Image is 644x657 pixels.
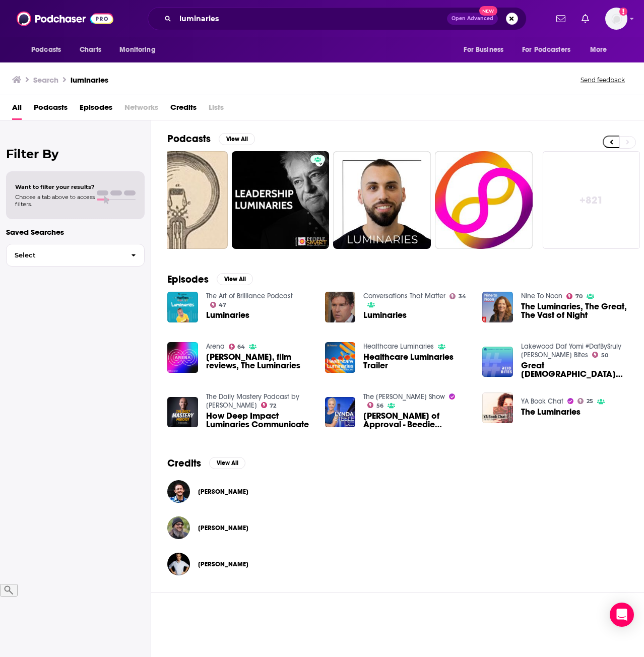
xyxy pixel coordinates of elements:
[459,294,466,299] span: 34
[325,342,356,373] a: Healthcare Luminaries Trailer
[575,294,583,299] span: 70
[367,402,383,408] a: 56
[363,353,470,370] a: Healthcare Luminaries Trailer
[521,342,621,359] a: Lakewood Daf Yomi #DafBySruly Reid Bites
[325,292,356,322] img: Luminaries
[15,183,95,190] span: Want to filter your results?
[605,8,627,30] button: Show profile menu
[198,488,248,496] a: Ethan Waldman
[217,273,253,285] button: View All
[73,40,107,59] a: Charts
[17,9,113,28] img: Podchaser - Follow, Share and Rate Podcasts
[566,293,583,299] a: 70
[363,292,445,300] a: Conversations That Matter
[167,476,628,508] button: Ethan WaldmanEthan Waldman
[363,392,445,401] a: The Jas Johal Show
[521,292,562,300] a: Nine To Noon
[167,457,245,470] a: CreditsView All
[167,516,190,539] img: Aaron Schafer
[198,560,248,568] a: Jeff Krasno
[363,342,434,351] a: Healthcare Luminaries
[270,404,276,408] span: 72
[31,43,61,57] span: Podcasts
[167,133,255,145] a: PodcastsView All
[206,392,299,410] a: The Daily Mastery Podcast by Robin Sharma
[605,8,627,30] span: Logged in as mmjamo
[325,397,356,428] img: Steele of Approval - Beedie Luminaries
[457,40,516,59] button: open menu
[521,408,581,416] a: The Luminaries
[619,8,627,16] svg: Add a profile image
[6,227,145,237] p: Saved Searches
[577,398,593,404] a: 25
[198,560,248,568] span: [PERSON_NAME]
[198,488,248,496] span: [PERSON_NAME]
[206,353,313,370] a: JyellowL, film reviews, The Luminaries
[167,512,628,544] button: Aaron SchaferAaron Schafer
[12,99,22,120] a: All
[605,8,627,30] img: User Profile
[148,7,527,30] div: Search podcasts, credits, & more...
[167,133,211,145] h2: Podcasts
[167,548,628,580] button: Jeff KrasnoJeff Krasno
[167,553,190,575] img: Jeff Krasno
[206,412,313,429] a: How Deep Impact Luminaries Communicate
[376,404,383,408] span: 56
[6,244,145,267] button: Select
[521,361,628,378] span: Great [DEMOGRAPHIC_DATA] Luminaries
[552,10,569,27] a: Show notifications dropdown
[237,345,245,349] span: 64
[167,397,198,428] img: How Deep Impact Luminaries Communicate
[587,399,593,404] span: 25
[516,40,585,59] button: open menu
[80,43,101,57] span: Charts
[363,412,470,429] a: Steele of Approval - Beedie Luminaries
[577,10,593,27] a: Show notifications dropdown
[124,99,158,120] span: Networks
[175,11,447,27] input: Search podcasts, credits, & more...
[464,43,503,57] span: For Business
[209,99,224,120] span: Lists
[6,147,145,161] h2: Filter By
[482,392,513,423] img: The Luminaries
[482,292,513,322] img: The Luminaries, The Great, The Vast of Night
[170,99,197,120] a: Credits
[577,76,628,84] button: Send feedback
[167,292,198,322] img: Luminaries
[592,352,608,358] a: 50
[167,480,190,503] img: Ethan Waldman
[34,99,68,120] span: Podcasts
[583,40,620,59] button: open menu
[590,43,607,57] span: More
[206,311,249,319] span: Luminaries
[206,292,293,300] a: The Art of Brilliance Podcast
[119,43,155,57] span: Monitoring
[261,402,277,408] a: 72
[452,16,493,21] span: Open Advanced
[447,13,498,25] button: Open AdvancedNew
[80,99,112,120] a: Episodes
[112,40,168,59] button: open menu
[521,302,628,319] a: The Luminaries, The Great, The Vast of Night
[167,457,201,470] h2: Credits
[210,302,227,308] a: 47
[363,412,470,429] span: [PERSON_NAME] of Approval - Beedie Luminaries
[363,311,407,319] a: Luminaries
[601,353,608,358] span: 50
[71,75,108,85] h3: luminaries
